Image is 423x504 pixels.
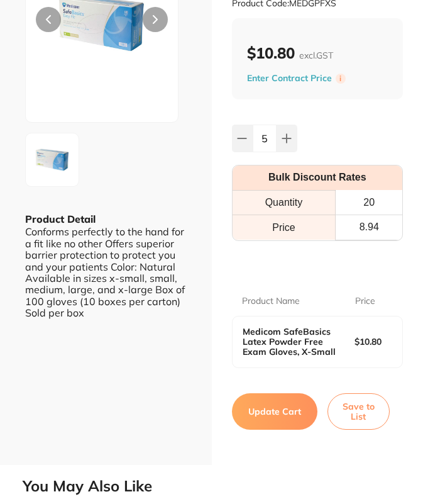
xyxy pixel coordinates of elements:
[233,165,403,190] th: Bulk Discount Rates
[25,226,187,318] div: Conforms perfectly to the hand for a fit like no other Offers superior barrier protection to prot...
[233,190,336,215] th: Quantity
[336,74,346,84] label: i
[30,137,75,182] img: OTQx
[247,43,333,62] b: $10.80
[299,50,333,61] span: excl. GST
[336,190,402,215] th: 20
[232,393,317,430] button: Update Cart
[327,393,390,430] button: Save to List
[242,295,300,308] p: Product Name
[247,72,336,84] button: Enter Contract Price
[243,327,344,357] b: Medicom SafeBasics Latex Powder Free Exam Gloves, X-Small
[25,213,96,225] b: Product Detail
[233,215,336,240] td: Price
[336,215,402,240] th: 8.94
[355,295,375,308] p: Price
[354,337,388,347] b: $10.80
